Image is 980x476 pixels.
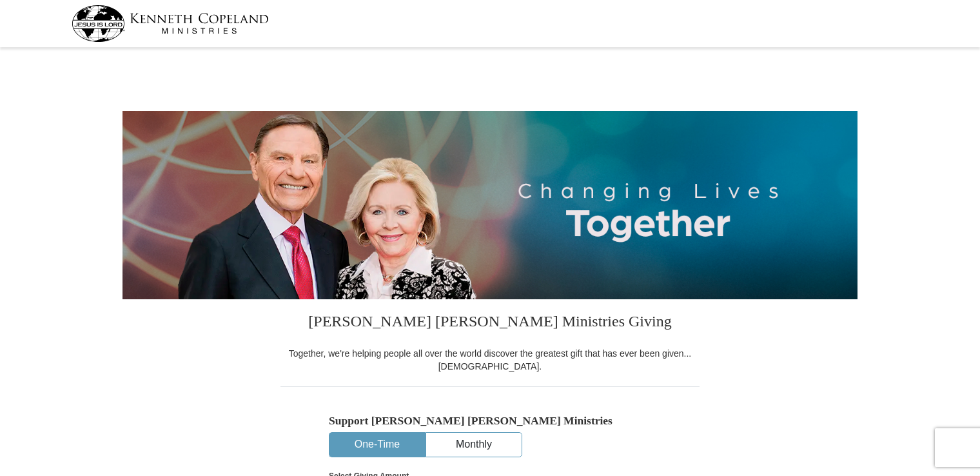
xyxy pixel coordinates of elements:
[426,433,522,457] button: Monthly
[72,5,269,42] img: kcm-header-logo.svg
[329,433,425,457] button: One-Time
[280,299,700,347] h3: [PERSON_NAME] [PERSON_NAME] Ministries Giving
[329,414,651,428] h5: Support [PERSON_NAME] [PERSON_NAME] Ministries
[280,347,700,373] div: Together, we're helping people all over the world discover the greatest gift that has ever been g...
